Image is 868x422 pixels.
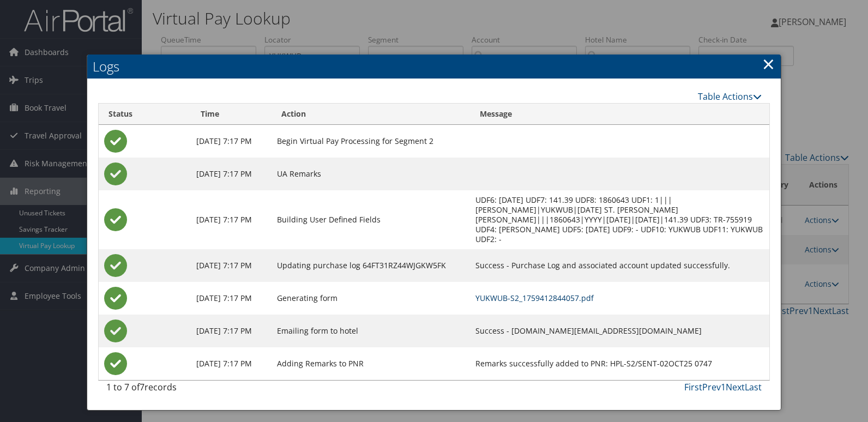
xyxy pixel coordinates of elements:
td: [DATE] 7:17 PM [191,158,272,190]
div: 1 to 7 of records [106,381,258,399]
a: Close [762,53,775,75]
a: 1 [721,381,726,393]
td: UDF6: [DATE] UDF7: 141.39 UDF8: 1860643 UDF1: 1|||[PERSON_NAME]|YUKWUB|[DATE] ST. [PERSON_NAME] [... [470,190,769,249]
td: Begin Virtual Pay Processing for Segment 2 [272,125,471,158]
a: First [684,381,702,393]
td: Generating form [272,282,471,315]
td: [DATE] 7:17 PM [191,249,272,282]
td: [DATE] 7:17 PM [191,347,272,380]
td: Adding Remarks to PNR [272,347,471,380]
a: Table Actions [698,91,762,103]
th: Message: activate to sort column ascending [470,104,769,125]
a: Prev [702,381,721,393]
td: Building User Defined Fields [272,190,471,249]
th: Action: activate to sort column ascending [272,104,471,125]
td: [DATE] 7:17 PM [191,315,272,347]
td: Updating purchase log 64FT31RZ44WJGKW5FK [272,249,471,282]
a: Last [745,381,762,393]
td: Success - [DOMAIN_NAME][EMAIL_ADDRESS][DOMAIN_NAME] [470,315,769,347]
td: Remarks successfully added to PNR: HPL-S2/SENT-02OCT25 0747 [470,347,769,380]
h2: Logs [87,55,781,79]
span: 7 [140,381,144,393]
td: Success - Purchase Log and associated account updated successfully. [470,249,769,282]
a: YUKWUB-S2_1759412844057.pdf [475,293,594,303]
th: Status: activate to sort column ascending [99,104,191,125]
th: Time: activate to sort column ascending [191,104,272,125]
td: UA Remarks [272,158,471,190]
td: [DATE] 7:17 PM [191,125,272,158]
td: Emailing form to hotel [272,315,471,347]
td: [DATE] 7:17 PM [191,282,272,315]
a: Next [726,381,745,393]
td: [DATE] 7:17 PM [191,190,272,249]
